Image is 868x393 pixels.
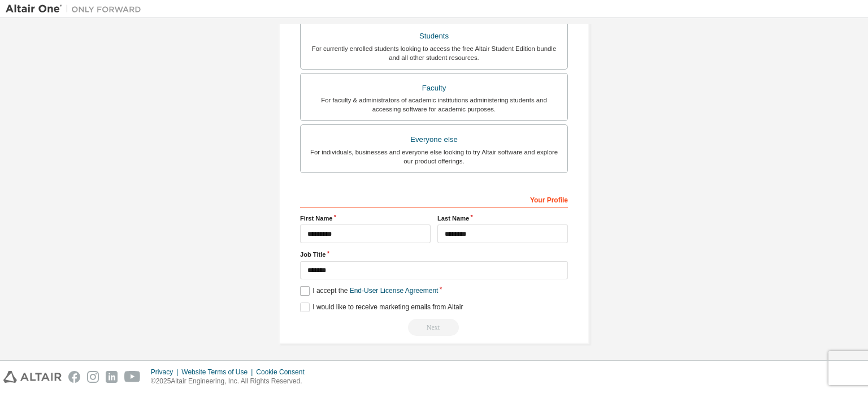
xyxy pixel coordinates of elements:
label: Last Name [437,214,568,223]
div: For individuals, businesses and everyone else looking to try Altair software and explore our prod... [307,148,561,166]
img: Altair One [6,3,147,15]
a: End-User License Agreement [350,287,439,295]
div: Cookie Consent [256,368,311,377]
div: Students [307,28,561,44]
div: Read and acccept EULA to continue [300,319,568,336]
div: Privacy [151,368,181,377]
label: First Name [300,214,431,223]
img: facebook.svg [68,371,80,383]
img: linkedin.svg [106,371,118,383]
div: Website Terms of Use [181,368,256,377]
div: For faculty & administrators of academic institutions administering students and accessing softwa... [307,96,561,114]
img: altair_logo.svg [3,371,62,383]
div: Your Profile [300,190,568,208]
label: Job Title [300,250,568,259]
div: For currently enrolled students looking to access the free Altair Student Edition bundle and all ... [307,44,561,62]
label: I would like to receive marketing emails from Altair [300,303,463,312]
div: Everyone else [307,132,561,148]
div: Faculty [307,80,561,96]
p: © 2025 Altair Engineering, Inc. All Rights Reserved. [151,377,311,386]
img: instagram.svg [87,371,99,383]
img: youtube.svg [124,371,141,383]
label: I accept the [300,286,438,296]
